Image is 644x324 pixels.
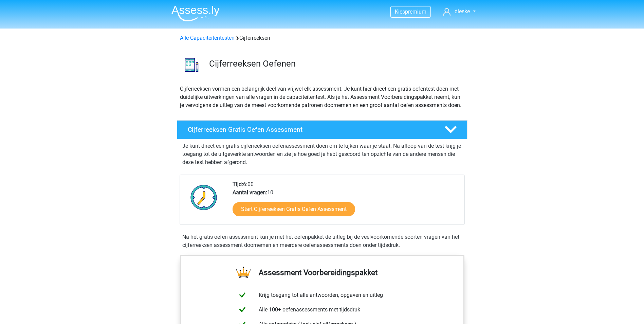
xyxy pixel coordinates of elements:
h3: Cijferreeksen Oefenen [209,58,462,69]
img: cijferreeksen [177,50,206,79]
p: Cijferreeksen vormen een belangrijk deel van vrijwel elk assessment. Je kunt hier direct een grat... [180,85,464,109]
b: Aantal vragen: [233,189,267,196]
img: Assessly [171,5,220,21]
span: premium [405,8,426,15]
img: Klok [187,180,221,214]
a: Alle Capaciteitentesten [180,35,235,41]
span: dieske [455,8,470,15]
span: Kies [395,8,405,15]
h4: Cijferreeksen Gratis Oefen Assessment [188,126,434,133]
p: Je kunt direct een gratis cijferreeksen oefenassessment doen om te kijken waar je staat. Na afloo... [182,142,462,166]
a: Start Cijferreeksen Gratis Oefen Assessment [233,202,355,216]
div: Na het gratis oefen assessment kun je met het oefenpakket de uitleg bij de veelvoorkomende soorte... [180,233,465,249]
a: dieske [440,7,478,16]
b: Tijd: [233,181,243,187]
div: 6:00 10 [227,180,464,224]
a: Kiespremium [391,7,430,16]
a: Cijferreeksen Gratis Oefen Assessment [174,120,470,139]
div: Cijferreeksen [177,34,467,42]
